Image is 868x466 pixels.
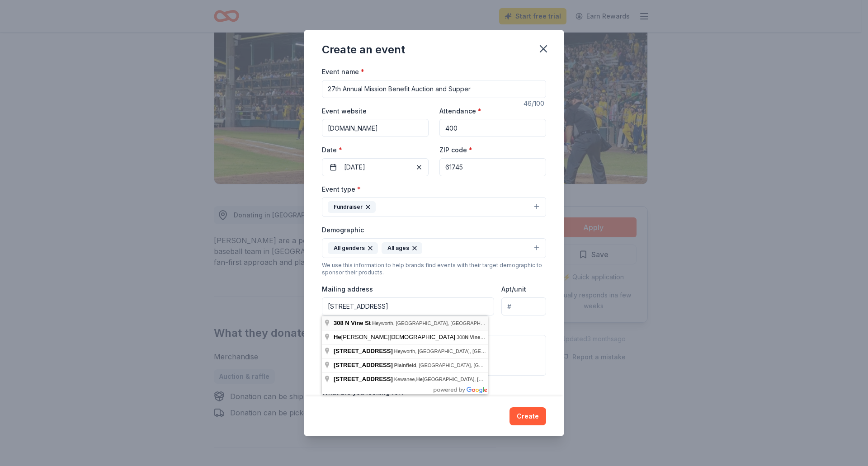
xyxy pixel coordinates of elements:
[322,107,367,116] label: Event website
[322,158,429,176] button: [DATE]
[439,158,546,176] input: 12345 (U.S. only)
[322,80,546,98] input: Spring Fundraiser
[509,407,546,425] button: Create
[334,334,341,340] span: He
[439,119,546,137] input: 20
[334,348,393,354] span: [STREET_ADDRESS]
[334,362,393,368] span: [STREET_ADDRESS]
[394,348,401,354] span: He
[328,242,378,254] div: All genders
[322,119,429,137] input: https://www...
[524,98,546,109] div: 46 /100
[322,67,364,76] label: Event name
[322,42,405,57] div: Create an event
[322,285,373,294] label: Mailing address
[322,197,546,217] button: Fundraiser
[328,201,376,213] div: Fundraiser
[394,377,584,382] span: Kewanee, [GEOGRAPHIC_DATA], [GEOGRAPHIC_DATA], [GEOGRAPHIC_DATA]
[334,320,344,326] span: 308
[372,320,502,326] span: yworth, [GEOGRAPHIC_DATA], [GEOGRAPHIC_DATA]
[394,362,416,368] span: Plainfield
[439,107,481,116] label: Attendance
[457,334,650,340] span: 308 , [GEOGRAPHIC_DATA], [GEOGRAPHIC_DATA], [GEOGRAPHIC_DATA]
[322,146,429,155] label: Date
[322,238,546,258] button: All gendersAll ages
[322,262,546,276] div: We use this information to help brands find events with their target demographic to sponsor their...
[394,348,524,354] span: yworth, [GEOGRAPHIC_DATA], [GEOGRAPHIC_DATA]
[465,334,486,340] span: N Vine St
[501,285,526,294] label: Apt/unit
[501,297,546,315] input: #
[416,377,423,382] span: He
[345,320,371,326] span: N Vine St
[322,226,364,235] label: Demographic
[322,297,494,315] input: Enter a US address
[372,320,378,326] span: He
[334,376,393,382] span: [STREET_ADDRESS]
[394,362,525,368] span: , [GEOGRAPHIC_DATA], [GEOGRAPHIC_DATA]
[382,242,422,254] div: All ages
[322,185,361,194] label: Event type
[439,146,472,155] label: ZIP code
[334,334,457,340] span: [PERSON_NAME][DEMOGRAPHIC_DATA]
